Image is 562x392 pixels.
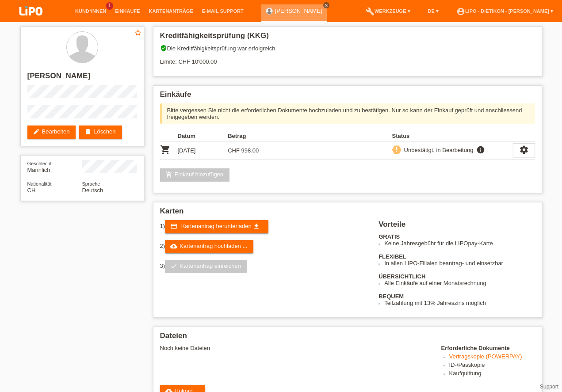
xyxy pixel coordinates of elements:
[449,353,522,360] a: Vertragskopie (POWERPAY)
[378,253,406,260] b: FLEXIBEL
[160,45,167,52] i: verified_user
[178,131,228,141] th: Datum
[384,280,535,286] li: Alle Einkäufe auf einer Monatsrechnung
[392,131,513,141] th: Status
[160,103,535,124] div: Bitte vergessen Sie nicht die erforderlichen Dokumente hochzuladen und zu bestätigen. Nur so kann...
[475,145,486,154] i: info
[378,233,400,240] b: GRATIS
[394,146,400,152] i: priority_high
[160,220,368,233] div: 1)
[160,207,535,220] h2: Karten
[82,181,100,186] span: Sprache
[424,8,443,14] a: DE ▾
[384,240,535,247] li: Keine Jahresgebühr für die LIPOpay-Karte
[33,128,40,135] i: edit
[160,260,368,273] div: 3)
[160,345,430,351] div: Noch keine Dateien
[384,260,535,266] li: In allen LIPO-Filialen beantrag- und einsetzbar
[384,300,535,306] li: Teilzahlung mit 13% Jahreszins möglich
[145,8,198,14] a: Kartenanträge
[134,29,142,38] a: star_border
[452,8,558,14] a: account_circleLIPO - Dietikon - [PERSON_NAME] ▾
[378,293,404,300] b: BEQUEM
[160,90,535,103] h2: Einkäufe
[540,384,558,390] a: Support
[170,223,177,230] i: credit_card
[170,243,177,250] i: cloud_upload
[82,187,103,194] span: Deutsch
[79,126,122,139] a: deleteLöschen
[323,2,329,8] a: close
[27,160,82,173] div: Männlich
[181,223,252,229] span: Kartenantrag herunterladen
[275,8,322,14] a: [PERSON_NAME]
[165,220,268,233] a: credit_card Kartenantrag herunterladen get_app
[160,31,535,45] h2: Kreditfähigkeitsprüfung (KKG)
[165,260,247,273] a: checkKartenantrag einreichen
[449,362,535,370] li: ID-/Passkopie
[401,145,474,155] div: Unbestätigt, in Bearbeitung
[198,8,248,14] a: E-Mail Support
[84,128,92,135] i: delete
[165,171,172,178] i: add_shopping_cart
[378,273,425,280] b: ÜBERSICHTLICH
[361,8,415,14] a: buildWerkzeuge ▾
[160,145,171,155] i: POSP00026603
[9,18,53,25] a: LIPO pay
[27,181,52,186] span: Nationalität
[165,240,253,253] a: cloud_uploadKartenantrag hochladen ...
[134,29,142,37] i: star_border
[178,141,228,160] td: [DATE]
[441,345,535,351] h4: Erforderliche Dokumente
[27,187,36,194] span: Schweiz
[111,8,144,14] a: Einkäufe
[378,220,535,233] h2: Vorteile
[228,131,278,141] th: Betrag
[366,7,375,16] i: build
[170,263,177,270] i: check
[27,161,52,166] span: Geschlecht
[228,141,278,160] td: CHF 998.00
[27,126,76,139] a: editBearbeiten
[324,3,329,8] i: close
[160,45,535,72] div: Die Kreditfähigkeitsprüfung war erfolgreich. Limite: CHF 10'000.00
[27,72,137,85] h2: [PERSON_NAME]
[71,8,111,14] a: Kund*innen
[106,2,113,10] span: 1
[519,145,529,155] i: settings
[253,223,260,230] i: get_app
[160,240,368,253] div: 2)
[449,370,535,378] li: Kaufquittung
[456,7,465,16] i: account_circle
[160,168,230,182] a: add_shopping_cartEinkauf hinzufügen
[160,331,535,345] h2: Dateien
